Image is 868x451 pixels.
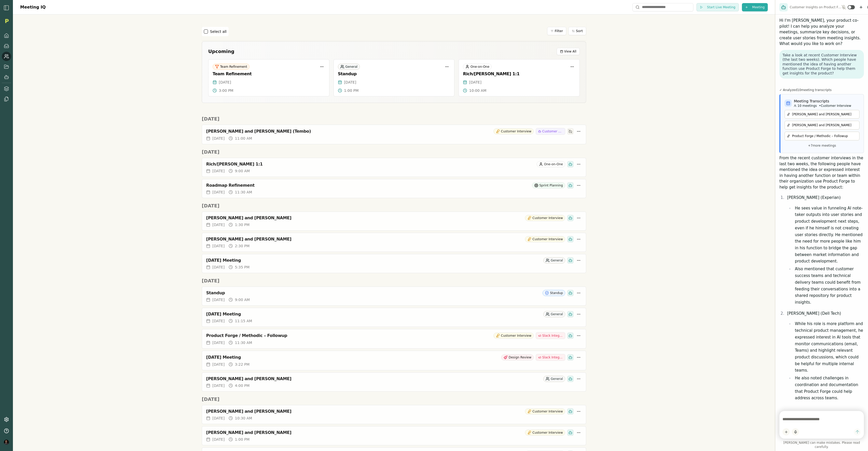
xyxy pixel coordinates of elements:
[212,340,224,345] span: [DATE]
[212,168,224,174] span: [DATE]
[576,236,582,242] button: More options
[696,3,739,11] button: Start Live Meeting
[576,128,582,134] button: More options
[212,136,224,141] span: [DATE]
[212,383,224,388] span: [DATE]
[547,27,566,35] button: Filter
[202,233,586,252] a: [PERSON_NAME] and [PERSON_NAME]Customer Interview[DATE]2:30 PM
[567,182,574,189] div: Smith has been invited
[206,215,523,221] div: [PERSON_NAME] and [PERSON_NAME]
[792,112,857,116] p: [PERSON_NAME] and [PERSON_NAME]
[235,222,249,227] span: 1:30 PM
[782,53,861,76] p: Take a look at recent Customer Interview (the last two weeks). Which people have mentioned the id...
[235,383,249,388] span: 4:00 PM
[543,376,565,382] div: General
[779,155,864,190] p: From the recent customer interviews in the last two weeks, the following people have mentioned th...
[557,48,580,55] button: View All
[567,257,574,264] div: Smith has been invited
[707,5,735,9] span: Start Live Meeting
[212,222,224,227] span: [DATE]
[235,437,249,442] span: 1:00 PM
[212,318,224,324] span: [DATE]
[219,80,231,85] span: [DATE]
[206,312,541,317] div: [DATE] Meeting
[202,115,586,123] h2: [DATE]
[779,441,864,449] span: [PERSON_NAME] can make mistakes. Please read carefully.
[542,290,565,296] div: Standup
[501,354,534,360] div: Design Review
[3,5,10,11] img: sidebar
[793,375,864,402] li: He also noted challenges in coordination and documentation that Product Forge could help address ...
[794,104,817,108] span: 10 meetings
[208,48,234,55] h2: Upcoming
[576,257,582,264] button: More options
[444,64,450,70] button: More options
[569,64,575,70] button: More options
[792,428,799,435] button: Start dictation
[344,88,359,93] span: 1:00 PM
[567,215,574,221] div: Smith has been invited
[493,128,534,134] div: Customer Interview
[793,321,864,374] li: While his role is more platform and technical product management, he expressed interest in AI too...
[793,266,864,306] li: Also mentioned that customer success teams and technical delivery teams could benefit from feedin...
[779,18,864,47] p: Hi I'm [PERSON_NAME], your product co-pilot! I can help you analyze your meetings, summarize key ...
[785,142,859,149] p: + 7 more meetings
[212,243,224,249] span: [DATE]
[2,426,11,435] button: Help
[564,49,576,54] span: View All
[463,64,492,70] div: One-on-One
[344,80,356,85] span: [DATE]
[212,416,224,421] span: [DATE]
[212,190,224,195] span: [DATE]
[568,27,586,35] button: Sort
[206,162,534,167] div: Rich/[PERSON_NAME] 1:1
[752,5,765,9] span: Meeting
[576,182,582,189] button: More options
[576,215,582,221] button: More options
[785,110,859,119] a: [PERSON_NAME] and [PERSON_NAME]
[469,80,481,85] span: [DATE]
[235,340,252,345] span: 11:30 AM
[858,4,864,10] button: New chat
[235,243,249,249] span: 2:30 PM
[235,362,249,367] span: 3:22 PM
[206,290,540,296] div: Standup
[202,277,586,284] h2: [DATE]
[567,290,574,296] div: Smith has been invited
[206,183,530,188] div: Roadmap Refinement
[213,64,250,70] div: Team Refinement
[819,104,851,108] span: • Customer Interview
[202,351,586,370] a: [DATE] MeetingDesign ReviewSlack Integration for Product Forge[DATE]3:22 PM
[779,88,864,92] div: ✓ Analyzed 10 meeting transcript s
[576,430,582,436] button: More options
[532,182,565,189] div: Sprint Planning
[235,265,249,270] span: 5:35 PM
[785,121,859,130] a: [PERSON_NAME] and [PERSON_NAME]
[493,333,534,339] div: Customer Interview
[202,148,586,156] h2: [DATE]
[213,71,325,77] div: Team Refinement
[576,161,582,167] button: More options
[787,311,864,317] p: [PERSON_NAME] (Dell Tech)
[212,297,224,302] span: [DATE]
[793,205,864,265] li: He sees value in funneling AI note-taker outputs into user stories and product development next s...
[206,237,523,242] div: [PERSON_NAME] and [PERSON_NAME]
[576,408,582,415] button: More options
[202,158,586,177] a: Rich/[PERSON_NAME] 1:1One-on-One[DATE]9:00 AM
[537,161,565,167] div: One-on-One
[20,4,46,10] h1: Meeting IQ
[567,430,574,436] div: Smith has been invited
[202,287,586,306] a: StandupStandup[DATE]9:00 AM
[787,406,864,412] p: [PERSON_NAME] (Healthcare Software)
[202,405,586,424] a: [PERSON_NAME] and [PERSON_NAME]Customer Interview[DATE]10:30 AM
[567,333,574,339] div: Smith has been invited
[212,362,224,367] span: [DATE]
[202,426,586,445] a: [PERSON_NAME] and [PERSON_NAME]Customer Interview[DATE]1:00 PM
[543,257,565,264] div: General
[567,354,574,360] div: Smith has been invited
[338,71,450,77] div: Standup
[543,311,565,317] div: General
[206,333,491,338] div: Product Forge / Methodic – Followup
[542,355,563,359] span: Slack Integration for Product Forge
